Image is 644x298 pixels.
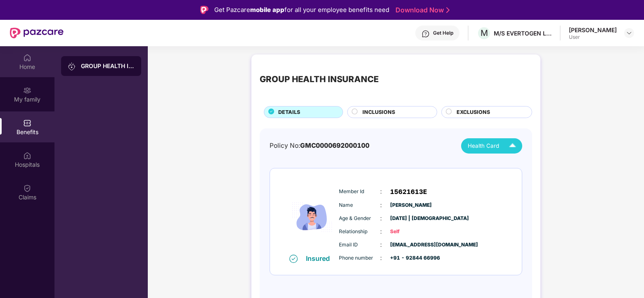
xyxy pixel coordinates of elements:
div: Policy No: [270,141,369,151]
span: Age & Gender [339,215,380,222]
strong: mobile app [250,6,284,14]
span: : [380,227,382,236]
div: Get Help [433,30,453,36]
span: Name [339,201,380,209]
span: : [380,253,382,263]
div: Insured [306,254,335,263]
span: Health Card [468,142,499,150]
span: Email ID [339,241,380,249]
span: Member Id [339,188,380,196]
span: INCLUSIONS [362,108,395,116]
div: M/S EVERTOGEN LIFE SCIENCES LIMITED [494,29,552,37]
span: : [380,187,382,196]
a: Download Now [395,6,447,14]
span: 15621613E [390,187,427,197]
img: icon [287,180,337,254]
span: +91 - 92844 66996 [390,254,431,262]
img: svg+xml;base64,PHN2ZyBpZD0iSGVscC0zMngzMiIgeG1sbnM9Imh0dHA6Ly93d3cudzMub3JnLzIwMDAvc3ZnIiB3aWR0aD... [421,30,430,38]
img: New Pazcare Logo [10,28,64,38]
img: svg+xml;base64,PHN2ZyBpZD0iRHJvcGRvd24tMzJ4MzIiIHhtbG5zPSJodHRwOi8vd3d3LnczLm9yZy8yMDAwL3N2ZyIgd2... [626,30,632,36]
span: EXCLUSIONS [457,108,490,116]
div: GROUP HEALTH INSURANCE [260,73,379,86]
span: Relationship [339,228,380,236]
span: DETAILS [278,108,300,116]
div: GROUP HEALTH INSURANCE [81,62,135,70]
span: M [481,28,488,38]
div: Get Pazcare for all your employee benefits need [214,5,389,15]
img: svg+xml;base64,PHN2ZyB3aWR0aD0iMjAiIGhlaWdodD0iMjAiIHZpZXdCb3g9IjAgMCAyMCAyMCIgZmlsbD0ibm9uZSIgeG... [68,62,76,71]
img: svg+xml;base64,PHN2ZyBpZD0iQ2xhaW0iIHhtbG5zPSJodHRwOi8vd3d3LnczLm9yZy8yMDAwL3N2ZyIgd2lkdGg9IjIwIi... [23,184,31,192]
span: [DATE] | [DEMOGRAPHIC_DATA] [390,215,431,222]
img: svg+xml;base64,PHN2ZyB3aWR0aD0iMjAiIGhlaWdodD0iMjAiIHZpZXdCb3g9IjAgMCAyMCAyMCIgZmlsbD0ibm9uZSIgeG... [23,86,31,95]
span: : [380,214,382,223]
img: Icuh8uwCUCF+XjCZyLQsAKiDCM9HiE6CMYmKQaPGkZKaA32CAAACiQcFBJY0IsAAAAASUVORK5CYII= [505,139,520,153]
span: [PERSON_NAME] [390,201,431,209]
img: svg+xml;base64,PHN2ZyBpZD0iSG9zcGl0YWxzIiB4bWxucz0iaHR0cDovL3d3dy53My5vcmcvMjAwMC9zdmciIHdpZHRoPS... [23,151,31,160]
span: Phone number [339,254,380,262]
img: svg+xml;base64,PHN2ZyB4bWxucz0iaHR0cDovL3d3dy53My5vcmcvMjAwMC9zdmciIHdpZHRoPSIxNiIgaGVpZ2h0PSIxNi... [289,255,298,263]
span: Self [390,228,431,236]
img: svg+xml;base64,PHN2ZyBpZD0iSG9tZSIgeG1sbnM9Imh0dHA6Ly93d3cudzMub3JnLzIwMDAvc3ZnIiB3aWR0aD0iMjAiIG... [23,54,31,62]
span: [EMAIL_ADDRESS][DOMAIN_NAME] [390,241,431,249]
img: Logo [200,6,208,14]
div: [PERSON_NAME] [569,26,617,34]
span: : [380,240,382,249]
button: Health Card [461,138,522,154]
img: Stroke [446,6,450,14]
div: User [569,34,617,40]
span: GMC0000692000100 [300,142,369,149]
span: : [380,201,382,210]
img: svg+xml;base64,PHN2ZyBpZD0iQmVuZWZpdHMiIHhtbG5zPSJodHRwOi8vd3d3LnczLm9yZy8yMDAwL3N2ZyIgd2lkdGg9Ij... [23,119,31,127]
